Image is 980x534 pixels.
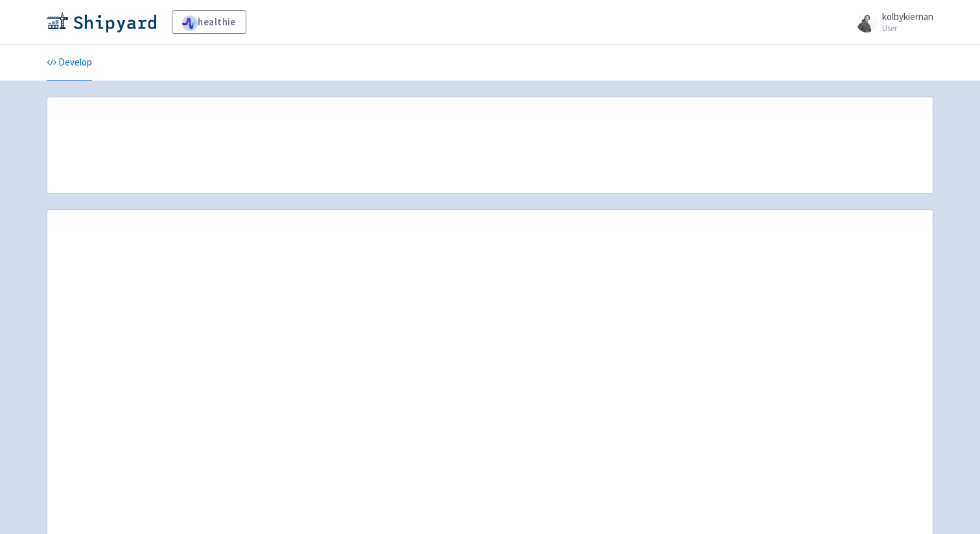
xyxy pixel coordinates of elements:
a: Develop [47,45,92,81]
a: kolbykiernan User [848,12,933,32]
span: kolbykiernan [882,10,933,23]
small: User [882,24,933,32]
img: Shipyard logo [47,12,156,32]
a: healthie [172,10,246,34]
